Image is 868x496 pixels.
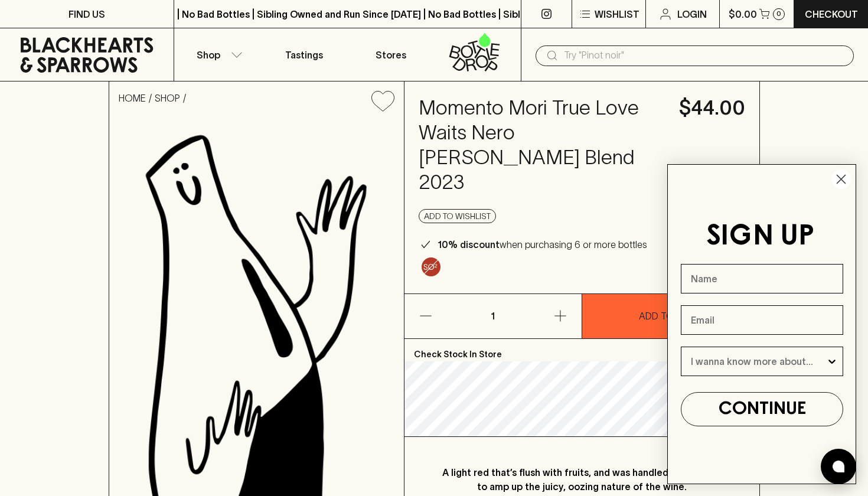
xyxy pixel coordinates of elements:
[155,93,180,103] a: SHOP
[691,347,826,376] input: I wanna know more about...
[376,48,406,62] p: Stores
[68,7,105,21] p: FIND US
[681,264,843,293] input: Name
[679,96,745,120] h4: $44.00
[776,11,781,17] p: 0
[582,294,759,338] button: ADD TO CART
[438,237,647,252] p: when purchasing 6 or more bottles
[348,28,435,81] a: Stores
[833,461,844,472] img: bubble-icon
[442,465,722,494] p: A light red that’s flush with fruits, and was handled very gently to amp up the juicy, oozing nat...
[479,294,507,338] p: 1
[422,257,440,276] img: Sulphur Free
[681,305,843,335] input: Email
[419,254,443,279] a: Made and bottled without any added Sulphur Dioxide (SO2)
[639,309,702,323] p: ADD TO CART
[174,28,261,81] button: Shop
[831,169,851,190] button: Close dialog
[404,339,759,361] p: Check Stock In Store
[729,7,757,21] p: $0.00
[595,7,639,21] p: Wishlist
[367,86,399,116] button: Add to wishlist
[419,96,665,195] h4: Momento Mori True Love Waits Nero [PERSON_NAME] Blend 2023
[681,392,843,426] button: CONTINUE
[438,239,500,250] b: 10% discount
[805,7,858,21] p: Checkout
[285,48,323,62] p: Tastings
[261,28,348,81] a: Tastings
[564,46,844,65] input: Try "Pinot noir"
[655,152,868,496] div: FLYOUT Form
[119,93,146,103] a: HOME
[419,209,496,223] button: Add to wishlist
[706,223,814,250] span: SIGN UP
[826,347,838,376] button: Show Options
[197,48,220,62] p: Shop
[677,7,707,21] p: Login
